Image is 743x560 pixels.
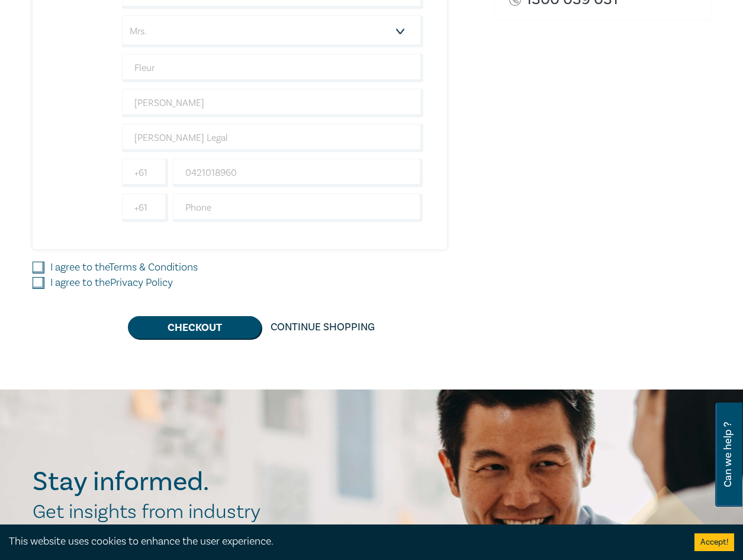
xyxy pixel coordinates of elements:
input: Mobile* [173,159,423,187]
h2: Stay informed. [33,466,312,497]
button: Checkout [128,316,261,339]
input: +61 [122,194,168,222]
a: Privacy Policy [110,276,173,289]
div: This website uses cookies to enhance the user experience. [9,534,677,549]
a: Continue Shopping [261,316,384,339]
button: Accept cookies [694,533,734,551]
input: Phone [173,194,423,222]
input: First Name* [122,54,423,82]
input: +61 [122,159,168,187]
label: I agree to the [50,260,198,275]
label: I agree to the [50,275,173,291]
a: Terms & Conditions [109,260,198,274]
input: Company [122,124,423,152]
span: Can we help ? [722,410,734,500]
input: Last Name* [122,89,423,117]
